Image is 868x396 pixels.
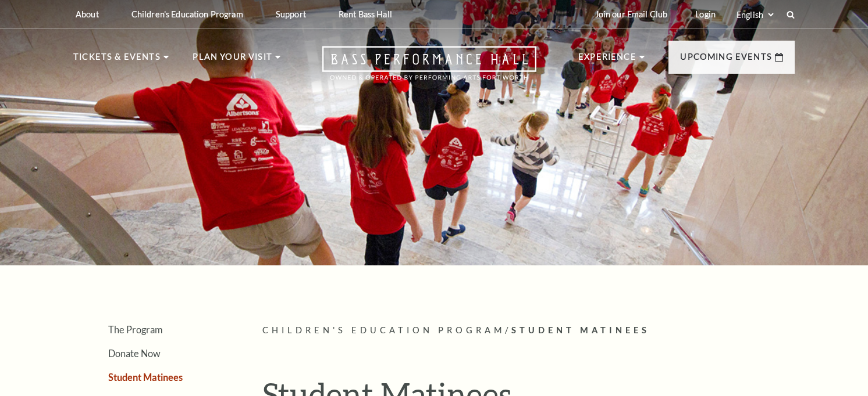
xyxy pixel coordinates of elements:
[76,9,99,19] p: About
[131,9,243,19] p: Children's Education Program
[680,50,772,71] p: Upcoming Events
[108,372,183,383] a: Student Matinees
[73,50,161,71] p: Tickets & Events
[578,50,636,71] p: Experience
[262,323,795,338] p: /
[262,325,505,335] span: Children's Education Program
[276,9,306,19] p: Support
[511,325,650,335] span: Student Matinees
[339,9,392,19] p: Rent Bass Hall
[108,324,162,335] a: The Program
[734,9,775,20] select: Select:
[193,50,272,71] p: Plan Your Visit
[108,348,161,359] a: Donate Now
